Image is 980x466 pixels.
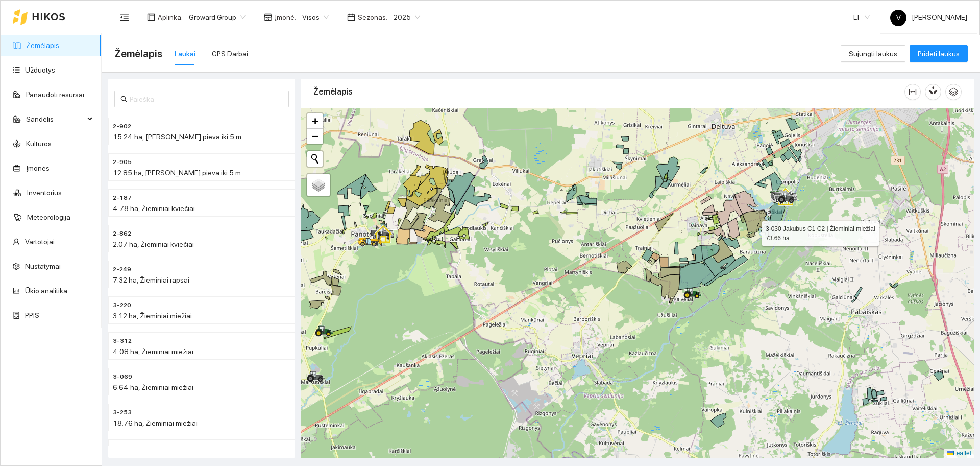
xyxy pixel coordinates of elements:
span: 2-902 [113,122,131,131]
a: Įmonės [26,164,50,172]
a: Sujungti laukus [841,50,905,58]
span: column-width [905,88,920,96]
span: Visos [302,10,329,25]
a: Užduotys [25,66,55,74]
span: menu-fold [120,13,129,22]
a: Žemėlapis [26,41,59,50]
span: 6.64 ha, Žieminiai miežiai [113,383,193,391]
div: GPS Darbai [212,48,248,59]
span: 3.12 ha, Žieminiai miežiai [113,312,192,320]
span: Pridėti laukus [918,48,960,59]
span: Sandėlis [26,109,84,129]
span: + [312,114,318,127]
button: Sujungti laukus [841,45,905,62]
span: [PERSON_NAME] [890,13,967,21]
span: calendar [347,13,355,21]
a: PPIS [25,311,39,319]
a: Vartotojai [25,238,55,246]
span: 2-862 [113,229,131,239]
span: 7.32 ha, Žieminiai rapsai [113,276,189,284]
span: Įmonė : [275,12,296,23]
span: 18.76 ha, Žieminiai miežiai [113,419,198,427]
span: Aplinka : [158,12,183,23]
button: Initiate a new search [307,151,323,167]
span: 3-312 [113,336,132,346]
span: V [896,10,901,26]
span: 3-253 [113,408,132,417]
a: Pridėti laukus [910,50,968,58]
a: Inventorius [27,189,62,197]
div: Laukai [175,48,195,59]
span: 2-249 [113,265,131,274]
span: Groward Group [189,10,246,25]
span: shop [264,13,272,21]
span: 2-187 [113,193,132,203]
span: − [312,130,318,143]
span: LT [853,10,870,25]
a: Nustatymai [25,262,61,270]
span: 15.24 ha, [PERSON_NAME] pieva iki 5 m. [113,133,243,141]
span: 12.85 ha, [PERSON_NAME] pieva iki 5 m. [113,169,242,177]
input: Paieška [130,94,283,105]
span: 4.08 ha, Žieminiai miežiai [113,347,193,356]
span: search [120,96,128,103]
a: Panaudoti resursai [26,90,84,99]
a: Ūkio analitika [25,287,67,295]
span: 4.78 ha, Žieminiai kviečiai [113,204,195,213]
span: 2-906 [113,444,132,453]
span: 2-905 [113,157,132,167]
a: Leaflet [947,450,971,457]
button: Pridėti laukus [910,45,968,62]
div: Žemėlapis [313,77,904,106]
a: Layers [307,174,330,196]
span: 2.07 ha, Žieminiai kviečiai [113,240,194,248]
span: layout [147,13,155,21]
span: Sujungti laukus [849,48,897,59]
span: Sezonas : [358,12,387,23]
a: Meteorologija [27,213,70,221]
a: Zoom in [307,113,323,129]
a: Kultūros [26,139,52,148]
span: 2025 [394,10,420,25]
button: column-width [904,84,921,100]
span: 3-069 [113,372,132,382]
span: Žemėlapis [114,45,162,62]
a: Zoom out [307,129,323,144]
span: 3-220 [113,300,131,310]
button: menu-fold [114,7,135,28]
